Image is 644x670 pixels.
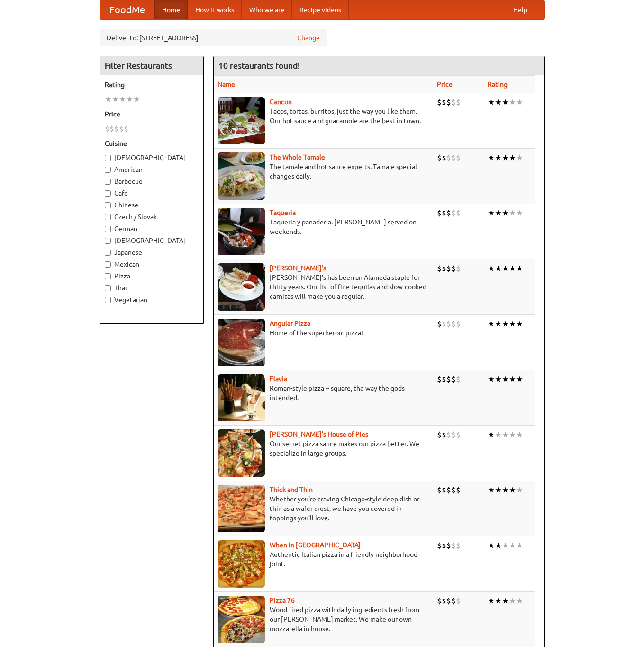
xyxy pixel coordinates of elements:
img: cancun.jpg [218,97,265,144]
li: $ [451,263,456,274]
b: Flavia [270,375,287,383]
li: $ [114,124,119,134]
li: $ [105,124,109,134]
li: $ [446,208,451,218]
li: $ [456,97,461,107]
li: ★ [488,596,495,606]
input: Japanese [105,250,111,256]
label: Chinese [105,200,199,210]
li: ★ [502,596,509,606]
li: $ [451,485,456,495]
li: ★ [495,208,502,218]
li: $ [442,152,446,163]
li: $ [437,263,442,274]
a: Name [218,80,235,88]
label: Vegetarian [105,295,199,304]
img: flavia.jpg [218,374,265,421]
li: ★ [119,94,126,105]
p: Wood-fired pizza with daily ingredients fresh from our [PERSON_NAME] market. We make our own mozz... [218,605,430,634]
a: How it works [188,0,242,19]
input: [DEMOGRAPHIC_DATA] [105,238,111,244]
li: $ [124,124,128,134]
label: Mexican [105,259,199,269]
li: ★ [516,97,523,107]
li: $ [446,263,451,274]
li: ★ [516,540,523,551]
a: Home [154,0,188,19]
li: ★ [516,374,523,384]
img: taqueria.jpg [218,208,265,255]
p: Tacos, tortas, burritos, just the way you like them. Our hot sauce and guacamole are the best in ... [218,107,430,125]
a: Pizza 76 [270,597,295,604]
li: $ [437,429,442,440]
a: FoodMe [100,0,154,19]
li: $ [456,485,461,495]
li: ★ [516,263,523,274]
li: ★ [502,263,509,274]
li: $ [451,374,456,384]
li: $ [446,97,451,107]
li: ★ [488,540,495,551]
input: Thai [105,285,111,291]
li: ★ [488,97,495,107]
li: $ [437,540,442,551]
a: [PERSON_NAME]'s [270,264,326,272]
li: ★ [488,208,495,218]
li: $ [442,374,446,384]
label: [DEMOGRAPHIC_DATA] [105,153,199,162]
li: ★ [502,540,509,551]
li: $ [437,97,442,107]
li: ★ [502,429,509,440]
img: angular.jpg [218,319,265,366]
li: ★ [488,485,495,495]
b: When in [GEOGRAPHIC_DATA] [270,541,361,549]
label: American [105,165,199,174]
p: Home of the superheroic pizza! [218,328,430,338]
li: $ [456,319,461,329]
img: pizza76.jpg [218,596,265,643]
li: $ [451,319,456,329]
li: ★ [509,208,516,218]
p: [PERSON_NAME]'s has been an Alameda staple for thirty years. Our list of fine tequilas and slow-c... [218,273,430,301]
li: ★ [509,319,516,329]
li: $ [451,429,456,440]
input: Barbecue [105,179,111,185]
b: Cancun [270,98,292,106]
img: thick.jpg [218,485,265,532]
li: ★ [516,152,523,163]
li: ★ [488,374,495,384]
label: Barbecue [105,177,199,186]
li: ★ [488,429,495,440]
a: Angular Pizza [270,320,310,327]
label: Thai [105,283,199,293]
h5: Cuisine [105,139,199,148]
li: ★ [509,429,516,440]
li: $ [456,263,461,274]
li: $ [451,208,456,218]
li: $ [456,208,461,218]
li: ★ [509,596,516,606]
li: ★ [516,319,523,329]
li: ★ [509,485,516,495]
li: $ [437,485,442,495]
h5: Rating [105,80,199,89]
li: $ [446,152,451,163]
li: $ [437,596,442,606]
li: $ [451,540,456,551]
li: ★ [502,319,509,329]
label: Pizza [105,271,199,281]
li: $ [437,319,442,329]
li: $ [442,429,446,440]
li: ★ [516,596,523,606]
label: German [105,224,199,233]
input: Mexican [105,261,111,268]
li: ★ [502,152,509,163]
p: Authentic Italian pizza in a friendly neighborhood joint. [218,550,430,569]
li: $ [451,596,456,606]
li: $ [442,540,446,551]
li: $ [437,374,442,384]
a: Taqueria [270,209,296,216]
img: wholetamale.jpg [218,152,265,200]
